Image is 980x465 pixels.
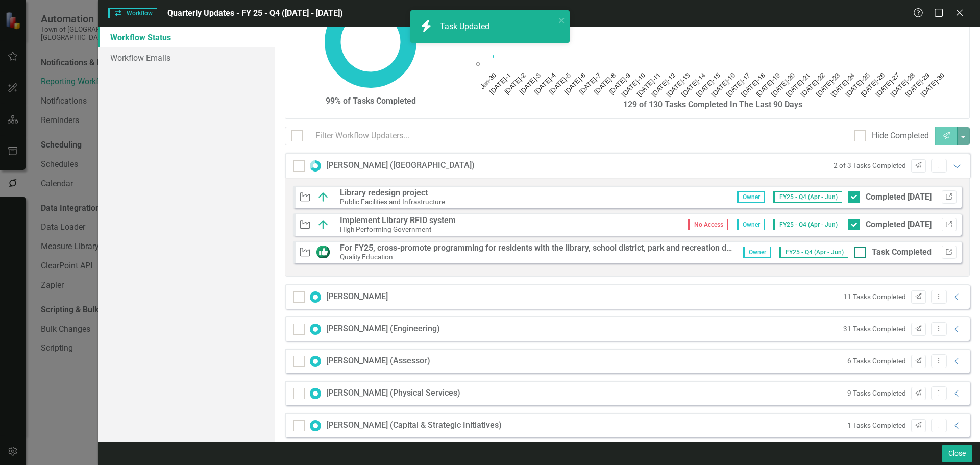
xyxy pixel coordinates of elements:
small: Quality Education [340,253,393,261]
text: 0 [476,61,480,68]
div: [PERSON_NAME] (Physical Services) [326,387,460,399]
div: [PERSON_NAME] (Capital & Strategic Initiatives) [326,420,502,431]
strong: 129 of 130 Tasks Completed In The Last 90 Days [623,100,802,109]
div: Completed [DATE] [866,219,932,231]
text: [DATE]-21 [785,72,812,99]
text: [DATE]-13 [665,72,692,99]
text: [DATE]-26 [860,72,886,99]
path: Jun-30, 24. Tasks Completed. [493,54,497,58]
img: On Target [316,218,330,231]
text: [DATE]-6 [563,72,587,96]
div: Completed [DATE] [866,191,932,203]
text: [DATE]-10 [621,72,647,99]
text: [DATE]-7 [578,72,602,96]
strong: For FY25, cross-promote programming for residents with the library, school district, park and rec... [340,243,806,253]
span: FY25 - Q4 (Apr - Jun) [773,191,842,203]
img: Completed [316,246,330,258]
text: [DATE]-30 [919,72,946,99]
strong: 99% of Tasks Completed [326,96,416,106]
div: Hide Completed [872,130,929,142]
span: Quarterly Updates - FY 25 - Q4 ([DATE] - [DATE]) [167,8,343,18]
small: 11 Tasks Completed [843,292,906,302]
text: [DATE]-18 [740,72,767,99]
text: [DATE]-9 [608,72,632,96]
small: 1 Tasks Completed [847,421,906,430]
text: [DATE]-16 [710,72,737,99]
text: [DATE]-20 [770,72,796,99]
span: Owner [737,191,765,203]
text: [DATE]-25 [845,72,871,99]
span: FY25 - Q4 (Apr - Jun) [773,219,842,230]
small: Public Facilities and Infrastructure [340,198,445,206]
small: 31 Tasks Completed [843,324,906,334]
div: [PERSON_NAME] [326,291,388,303]
div: [PERSON_NAME] ([GEOGRAPHIC_DATA]) [326,160,475,172]
text: [DATE]-5 [548,72,572,96]
text: [DATE]-22 [800,72,826,99]
small: 9 Tasks Completed [847,388,906,398]
text: [DATE]-14 [680,72,707,99]
div: [PERSON_NAME] (Assessor) [326,355,430,367]
a: Workflow Status [98,27,275,47]
text: Jun-30 [479,72,497,90]
text: [DATE]-1 [488,72,512,96]
input: Filter Workflow Updaters... [309,127,849,145]
text: [DATE]-12 [650,72,677,99]
text: [DATE]-2 [503,72,527,96]
span: Owner [743,247,771,258]
text: [DATE]-17 [725,72,752,99]
div: [PERSON_NAME] (Engineering) [326,323,440,335]
small: 2 of 3 Tasks Completed [834,161,906,170]
a: Workflow Emails [98,47,275,68]
text: [DATE]-3 [518,72,542,96]
div: Task Updated [440,21,492,33]
span: No Access [688,219,728,230]
text: [DATE]-11 [636,72,662,98]
button: close [558,14,566,26]
span: Owner [737,219,765,230]
span: FY25 - Q4 (Apr - Jun) [779,247,848,258]
text: [DATE]-29 [904,72,931,99]
div: Task Completed [872,247,932,258]
strong: Implement Library RFID system [340,215,456,225]
button: Close [942,445,972,462]
text: [DATE]-15 [695,72,722,99]
strong: Library redesign project [340,188,428,198]
text: [DATE]-4 [533,72,557,96]
small: High Performing Government [340,225,431,233]
text: [DATE]-19 [755,72,781,99]
text: [DATE]-8 [593,72,617,96]
text: [DATE]-23 [815,72,841,99]
small: 6 Tasks Completed [847,356,906,366]
img: On Target [316,191,330,203]
text: [DATE]-24 [830,72,856,99]
text: [DATE]-27 [875,72,901,99]
text: [DATE]-28 [890,72,916,99]
span: Workflow [108,8,157,18]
